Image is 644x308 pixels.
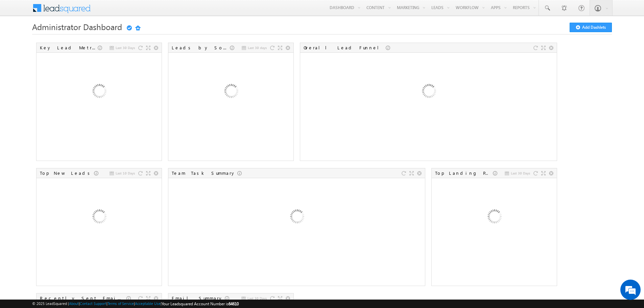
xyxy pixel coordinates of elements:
span: Last 30 Days [511,170,530,176]
div: Top New Leads [40,170,94,176]
div: Overall Lead Funnel [304,45,386,51]
button: Add Dashlets [570,23,612,32]
div: Email Summary [172,295,225,301]
img: Loading... [194,56,267,128]
a: Contact Support [80,301,106,306]
img: Loading... [392,56,465,128]
img: Loading... [63,181,135,254]
span: Last 30 Days [247,295,267,301]
div: Key Lead Metrics [40,45,98,51]
a: Acceptable Use [135,301,161,306]
div: Top Landing Pages [435,170,493,176]
div: Recently Sent Email Campaigns [40,295,126,301]
span: © 2025 LeadSquared | | | | | [32,301,239,307]
span: 64610 [229,301,239,306]
span: Last 30 days [248,45,267,51]
img: Loading... [458,181,530,254]
span: Last 30 Days [116,45,135,51]
span: Your Leadsquared Account Number is [162,301,239,306]
div: Leads by Sources [172,45,230,51]
img: Loading... [260,181,333,254]
span: Last 10 Days [116,170,135,176]
img: Loading... [63,56,135,128]
span: Administrator Dashboard [32,21,122,32]
a: Terms of Service [108,301,134,306]
div: Team Task Summary [172,170,237,176]
a: About [69,301,79,306]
